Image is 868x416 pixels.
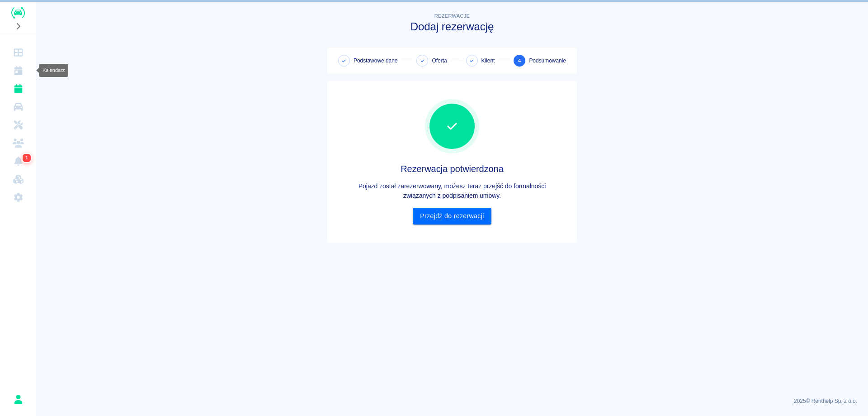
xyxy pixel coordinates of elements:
[4,43,33,62] a: Dashboard
[518,56,521,66] span: 4
[4,152,33,170] a: Powiadomienia
[354,57,397,65] span: Podstawowe dane
[335,182,570,201] p: Pojazd został zarezerwowany, możesz teraz przejść do formalności związanych z podpisaniem umowy.
[4,80,33,98] a: Rezerwacje
[4,98,33,116] a: Flota
[481,57,495,65] span: Klient
[24,153,30,163] span: 1
[47,397,857,405] p: 2025 © Renthelp Sp. z o.o.
[4,134,33,152] a: Klienci
[39,64,68,77] div: Kalendarz
[4,170,33,188] a: Widget WWW
[9,390,28,409] button: Sebastian Szczęśniak
[11,20,25,32] button: Rozwiń nawigację
[335,163,570,174] h4: Rezerwacja potwierdzona
[434,13,470,19] span: Rezerwacje
[11,7,25,19] img: Renthelp
[4,116,33,134] a: Serwisy
[432,57,447,65] span: Oferta
[529,57,566,65] span: Podsumowanie
[4,62,33,80] a: Kalendarz
[413,208,491,225] a: Przejdź do rezerwacji
[327,20,577,33] h3: Dodaj rezerwację
[4,188,33,206] a: Ustawienia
